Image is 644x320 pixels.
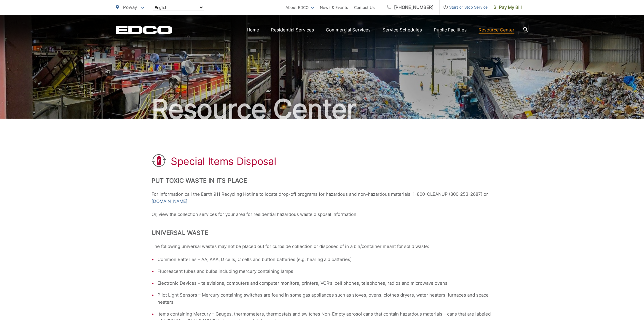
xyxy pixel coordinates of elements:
[152,198,187,205] a: [DOMAIN_NAME]
[354,4,375,11] a: Contact Us
[382,26,422,34] a: Service Schedules
[171,155,276,167] h1: Special Items Disposal
[320,4,348,11] a: News & Events
[153,5,204,10] select: Select a language
[152,211,492,218] p: Or, view the collection services for your area for residential hazardous waste disposal information.
[479,26,514,34] a: Resource Center
[152,229,492,236] h2: Universal Waste
[152,191,492,205] p: For information call the Earth 911 Recycling Hotline to locate drop-off programs for hazardous an...
[116,26,172,34] a: EDCD logo. Return to the homepage.
[157,268,492,275] li: Fluorescent tubes and bulbs including mercury containing lamps
[326,26,371,34] a: Commercial Services
[247,26,259,34] a: Home
[152,243,492,250] p: The following universal wastes may not be placed out for curbside collection or disposed of in a ...
[157,292,492,306] li: Pilot Light Sensors – Mercury containing switches are found in some gas appliances such as stoves...
[494,4,522,11] span: Pay My Bill
[286,4,314,11] a: About EDCO
[434,26,467,34] a: Public Facilities
[271,26,314,34] a: Residential Services
[116,94,528,124] h2: Resource Center
[157,256,492,263] li: Common Batteries – AA, AAA, D cells, C cells and button batteries (e.g. hearing aid batteries)
[157,280,492,287] li: Electronic Devices – televisions, computers and computer monitors, printers, VCR’s, cell phones, ...
[152,177,492,184] h2: Put Toxic Waste In Its Place
[123,4,137,10] span: Poway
